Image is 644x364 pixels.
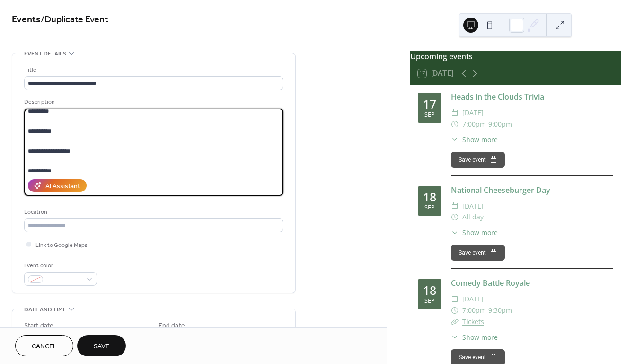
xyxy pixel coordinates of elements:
[451,227,459,237] div: ​
[451,278,530,288] a: Comedy Battle Royale
[12,10,41,29] a: Events
[159,321,185,331] div: End date
[451,184,613,196] div: National Cheeseburger Day
[451,118,459,130] div: ​
[462,118,486,130] span: 7:00pm
[451,245,505,261] button: Save event
[451,316,459,328] div: ​
[451,293,459,305] div: ​
[451,211,459,223] div: ​
[462,107,484,118] span: [DATE]
[424,205,435,211] div: Sep
[451,91,613,102] div: Heads in the Clouds Trivia
[423,284,436,296] div: 18
[486,305,488,316] span: -
[451,135,459,145] div: ​
[24,261,95,271] div: Event color
[24,305,66,315] span: Date and time
[462,200,484,212] span: [DATE]
[24,321,53,331] div: Start date
[451,152,505,168] button: Save event
[462,227,498,237] span: Show more
[28,179,87,192] button: AI Assistant
[45,182,80,191] div: AI Assistant
[451,135,498,145] button: ​Show more
[24,97,282,107] div: Description
[424,298,435,304] div: Sep
[423,98,436,110] div: 17
[41,10,108,29] span: / Duplicate Event
[77,335,126,356] button: Save
[24,65,282,75] div: Title
[462,211,484,223] span: All day
[462,135,498,145] span: Show more
[451,107,459,118] div: ​
[424,112,435,118] div: Sep
[488,305,512,316] span: 9:30pm
[451,227,498,237] button: ​Show more
[451,200,459,212] div: ​
[451,332,498,342] button: ​Show more
[410,51,621,62] div: Upcoming events
[451,305,459,316] div: ​
[462,332,498,342] span: Show more
[462,317,484,326] a: Tickets
[35,240,88,250] span: Link to Google Maps
[451,332,459,342] div: ​
[15,335,73,356] button: Cancel
[462,293,484,305] span: [DATE]
[486,118,488,130] span: -
[462,305,486,316] span: 7:00pm
[32,342,57,352] span: Cancel
[24,49,66,59] span: Event details
[24,207,282,217] div: Location
[94,342,109,352] span: Save
[423,191,436,203] div: 18
[488,118,512,130] span: 9:00pm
